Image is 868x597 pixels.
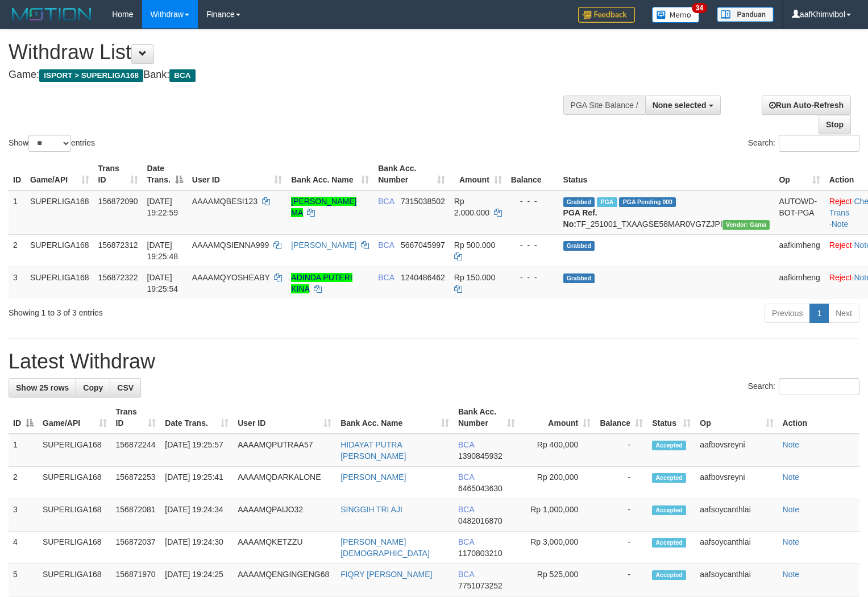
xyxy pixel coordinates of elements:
img: Feedback.jpg [578,7,635,23]
span: Accepted [652,441,686,450]
th: Bank Acc. Number: activate to sort column ascending [454,401,520,434]
a: Run Auto-Refresh [762,96,851,115]
td: 3 [9,267,26,299]
span: BCA [458,472,474,482]
th: Amount: activate to sort column ascending [450,158,506,190]
th: Bank Acc. Name: activate to sort column ascending [286,158,373,190]
a: FIQRY [PERSON_NAME] [340,570,432,579]
td: SUPERLIGA168 [38,564,111,596]
h1: Latest Withdraw [9,350,859,373]
label: Search: [748,378,859,395]
th: Game/API: activate to sort column ascending [38,401,111,434]
span: Show 25 rows [16,383,69,392]
span: BCA [458,570,474,579]
td: 156872253 [111,467,161,499]
span: Rp 150.000 [454,273,495,282]
th: Balance [506,158,559,190]
a: Copy [76,378,110,397]
label: Show entries [9,135,95,152]
span: Copy 7751073252 to clipboard [458,581,502,590]
span: Accepted [652,473,686,483]
span: BCA [458,505,474,514]
th: ID [9,158,26,190]
th: Amount: activate to sort column ascending [520,401,595,434]
span: AAAAMQSIENNA999 [192,241,269,250]
span: Copy [83,383,103,392]
td: SUPERLIGA168 [38,467,111,499]
a: Stop [819,115,851,134]
span: Copy 5667045997 to clipboard [401,241,445,250]
td: SUPERLIGA168 [38,532,111,564]
td: TF_251001_TXAAGSE58MAR0VG7ZJPI [559,190,775,235]
span: 156872312 [98,241,138,250]
td: [DATE] 19:25:57 [160,434,233,467]
a: Reject [829,197,852,206]
label: Search: [748,135,859,152]
span: Grabbed [563,241,595,251]
th: Op: activate to sort column ascending [774,158,824,190]
th: Action [778,401,859,434]
td: [DATE] 19:24:25 [160,564,233,596]
span: PGA Pending [619,197,676,207]
span: BCA [458,440,474,449]
span: Grabbed [563,197,595,207]
td: Rp 1,000,000 [520,499,595,532]
td: 156872244 [111,434,161,467]
th: ID: activate to sort column descending [9,401,38,434]
span: 156872322 [98,273,138,282]
td: [DATE] 19:25:41 [160,467,233,499]
a: ADINDA PUTERI KINA [291,273,352,293]
span: Accepted [652,538,686,548]
span: Marked by aafsoycanthlai [597,197,617,207]
th: Balance: activate to sort column ascending [595,401,647,434]
td: aafkimheng [774,234,824,267]
span: Vendor URL: https://trx31.1velocity.biz [722,220,770,230]
a: Note [783,472,800,482]
td: AUTOWD-BOT-PGA [774,190,824,235]
td: Rp 400,000 [520,434,595,467]
a: SINGGIH TRI AJI [340,505,402,514]
a: [PERSON_NAME] MA [291,197,356,217]
td: - [595,434,647,467]
td: [DATE] 19:24:34 [160,499,233,532]
span: [DATE] 19:22:59 [147,197,178,217]
a: Note [783,537,800,546]
td: 3 [9,499,38,532]
td: AAAAMQPAIJO32 [233,499,336,532]
td: SUPERLIGA168 [38,434,111,467]
select: Showentries [28,135,71,152]
td: AAAAMQDARKALONE [233,467,336,499]
th: Date Trans.: activate to sort column descending [143,158,188,190]
td: 156871970 [111,564,161,596]
button: None selected [645,96,721,115]
a: CSV [110,378,141,397]
td: AAAAMQENGINGENG68 [233,564,336,596]
span: BCA [378,273,394,282]
span: BCA [458,537,474,546]
span: BCA [378,241,394,250]
a: Note [783,440,800,449]
td: - [595,499,647,532]
a: [PERSON_NAME][DEMOGRAPHIC_DATA] [340,537,430,558]
span: Copy 1390845932 to clipboard [458,451,502,461]
span: ISPORT > SUPERLIGA168 [39,69,143,82]
span: BCA [169,69,195,82]
th: Date Trans.: activate to sort column ascending [160,401,233,434]
span: 34 [692,3,707,13]
td: Rp 200,000 [520,467,595,499]
th: Trans ID: activate to sort column ascending [94,158,143,190]
a: Previous [765,304,810,323]
td: aafsoycanthlai [695,564,778,596]
span: [DATE] 19:25:48 [147,241,178,261]
th: Trans ID: activate to sort column ascending [111,401,161,434]
td: 1 [9,190,26,235]
div: Showing 1 to 3 of 3 entries [9,302,353,318]
span: BCA [378,197,394,206]
span: AAAAMQYOSHEABY [192,273,270,282]
img: panduan.png [717,7,774,22]
a: Note [783,505,800,514]
td: aafbovsreyni [695,467,778,499]
td: aafsoycanthlai [695,499,778,532]
td: SUPERLIGA168 [26,234,94,267]
a: 1 [809,304,829,323]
